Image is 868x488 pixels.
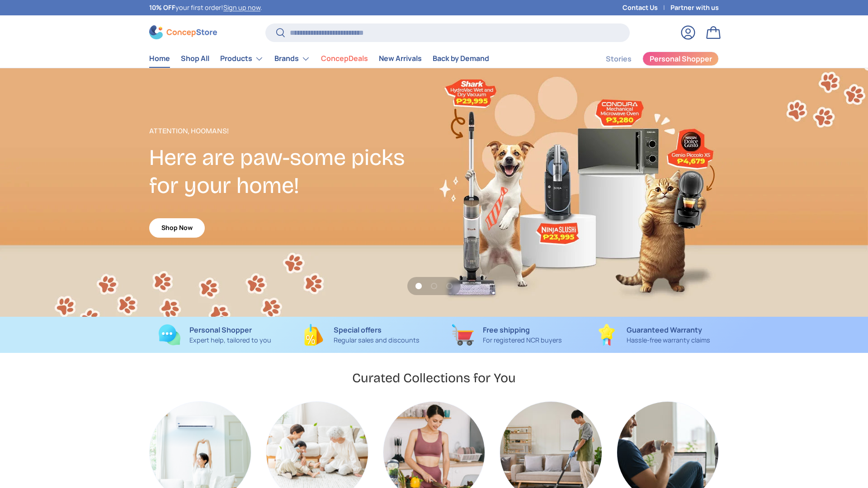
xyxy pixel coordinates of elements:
a: Brands [274,50,310,68]
a: Partner with us [670,3,719,13]
a: ConcepDeals [321,50,368,67]
a: Guaranteed Warranty Hassle-free warranty claims [587,324,719,346]
h2: Curated Collections for You [352,370,516,386]
a: Contact Us [623,3,670,13]
strong: Special offers [334,325,382,335]
nav: Secondary [584,50,719,68]
a: Products [220,50,264,68]
p: For registered NCR buyers [483,335,562,345]
strong: Free shipping [483,325,530,335]
a: Personal Shopper Expert help, tailored to you [149,324,281,346]
span: Personal Shopper [650,55,712,62]
strong: Guaranteed Warranty [627,325,702,335]
a: Sign up now [223,3,260,12]
a: Shop All [181,50,209,67]
p: Attention, Hoomans! [149,126,434,136]
summary: Products [215,50,269,68]
p: Regular sales and discounts [334,335,420,345]
strong: 10% OFF [149,3,175,12]
img: ConcepStore [149,25,217,39]
strong: Personal Shopper [189,325,252,335]
a: Stories [606,50,632,68]
a: New Arrivals [379,50,422,67]
a: Back by Demand [433,50,489,67]
p: your first order! . [149,3,262,13]
h2: Here are paw-some picks for your home! [149,144,434,200]
a: Special offers Regular sales and discounts [295,324,427,346]
a: Home [149,50,170,67]
nav: Primary [149,50,489,68]
a: Free shipping For registered NCR buyers [441,324,573,346]
summary: Brands [269,50,316,68]
p: Hassle-free warranty claims [627,335,710,345]
a: Personal Shopper [642,52,719,66]
p: Expert help, tailored to you [189,335,271,345]
a: Shop Now [149,218,205,238]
